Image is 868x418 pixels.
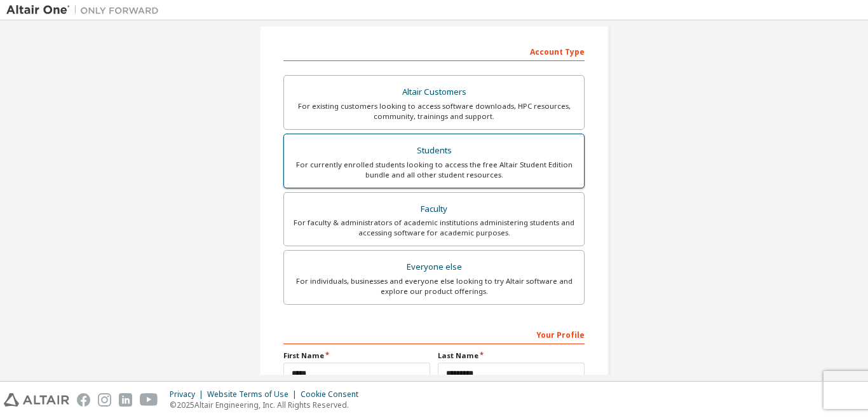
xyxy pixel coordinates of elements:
div: Everyone else [292,258,576,276]
img: instagram.svg [98,393,111,407]
div: Your Profile [283,324,585,344]
div: Faculty [292,200,576,218]
p: © 2025 Altair Engineering, Inc. All Rights Reserved. [170,400,366,410]
div: For faculty & administrators of academic institutions administering students and accessing softwa... [292,218,576,238]
div: Students [292,142,576,160]
div: Cookie Consent [301,389,366,400]
img: altair_logo.svg [4,393,69,407]
img: youtube.svg [140,393,158,407]
div: Account Type [283,41,585,61]
div: Privacy [170,389,207,400]
label: Last Name [438,351,585,361]
img: facebook.svg [77,393,90,407]
div: Website Terms of Use [207,389,301,400]
img: Altair One [6,4,165,17]
div: For existing customers looking to access software downloads, HPC resources, community, trainings ... [292,101,576,122]
div: Altair Customers [292,83,576,101]
div: For individuals, businesses and everyone else looking to try Altair software and explore our prod... [292,276,576,296]
label: First Name [283,351,430,361]
img: linkedin.svg [119,393,132,407]
div: For currently enrolled students looking to access the free Altair Student Edition bundle and all ... [292,160,576,180]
